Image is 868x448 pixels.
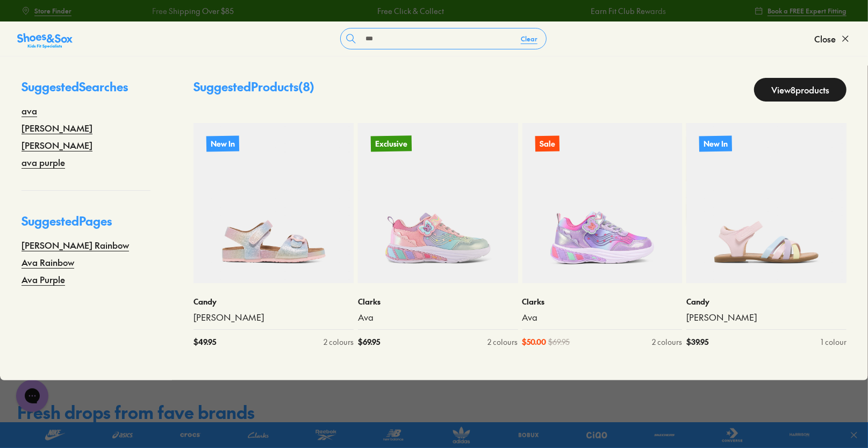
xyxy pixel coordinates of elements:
[522,312,683,323] a: Ava
[206,135,239,151] p: New In
[814,27,851,50] button: Close
[814,32,836,45] span: Close
[17,30,73,47] a: Shoes &amp; Sox
[358,123,518,283] a: Exclusive
[34,6,71,16] span: Store Finder
[767,6,847,16] span: Book a FREE Expert Fitting
[152,5,234,17] a: Free Shipping Over $85
[686,312,847,323] a: [PERSON_NAME]
[488,336,518,348] div: 2 colours
[371,135,412,151] p: Exclusive
[754,78,847,102] a: View8products
[17,32,73,49] img: SNS_Logo_Responsive.svg
[377,5,444,17] a: Free Click & Collect
[21,156,65,169] a: ava purple
[652,336,682,348] div: 2 colours
[699,135,732,151] p: New In
[21,239,129,251] a: [PERSON_NAME] Rainbow
[522,296,683,307] p: Clarks
[21,104,37,117] a: ava
[21,212,150,239] p: Suggested Pages
[549,336,570,348] span: $ 69.95
[193,296,354,307] p: Candy
[21,121,92,134] a: [PERSON_NAME]
[821,336,847,348] div: 1 colour
[522,123,683,283] a: Sale
[193,312,354,323] a: [PERSON_NAME]
[686,336,708,348] span: $ 39.95
[512,29,546,48] button: Clear
[535,135,559,151] p: Sale
[358,312,518,323] a: Ava
[21,273,65,286] a: Ava Purple
[358,296,518,307] p: Clarks
[755,1,847,20] a: Book a FREE Expert Fitting
[298,78,314,95] span: ( 8 )
[11,376,54,416] iframe: Gorgias live chat messenger
[522,336,547,348] span: $ 50.00
[21,139,92,151] a: [PERSON_NAME]
[193,123,354,283] a: New In
[21,1,71,20] a: Store Finder
[21,78,150,104] p: Suggested Searches
[358,336,380,348] span: $ 69.95
[21,256,74,269] a: Ava Rainbow
[193,78,314,102] p: Suggested Products
[686,296,847,307] p: Candy
[686,123,847,283] a: New In
[591,5,666,17] a: Earn Fit Club Rewards
[193,336,216,348] span: $ 49.95
[324,336,354,348] div: 2 colours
